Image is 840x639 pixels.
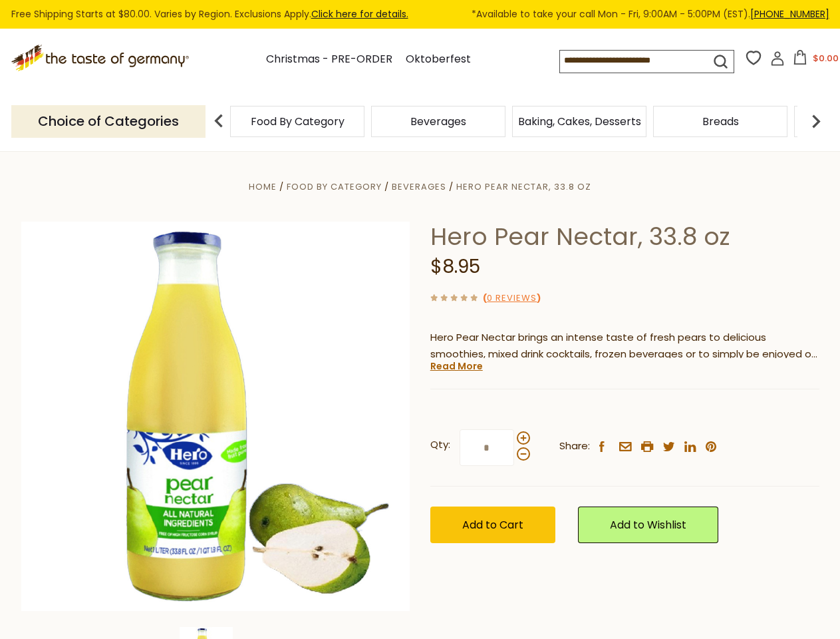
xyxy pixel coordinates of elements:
[518,116,641,126] a: Baking, Cakes, Desserts
[311,7,408,21] a: Click here for details.
[559,438,590,455] span: Share:
[206,108,232,134] img: previous arrow
[430,437,450,453] strong: Qty:
[430,254,480,280] span: $8.95
[487,292,537,306] a: 0 Reviews
[406,51,471,69] a: Oktoberfest
[392,180,446,193] a: Beverages
[287,180,382,193] a: Food By Category
[430,359,483,373] a: Read More
[430,329,819,363] p: Hero Pear Nectar brings an intense taste of fresh pears to delicious smoothies, mixed drink cockt...
[803,108,829,134] img: next arrow
[813,52,839,65] span: $0.00
[249,180,277,193] a: Home
[462,517,523,532] span: Add to Cart
[460,429,514,466] input: Qty:
[472,7,829,22] span: *Available to take your call Mon - Fri, 9:00AM - 5:00PM (EST).
[578,507,718,543] a: Add to Wishlist
[251,116,345,126] a: Food By Category
[483,292,541,304] span: ( )
[11,105,206,138] p: Choice of Categories
[21,222,410,611] img: Hero Pear Nectar, 33.8 oz
[11,7,829,22] div: Free Shipping Starts at $80.00. Varies by Region. Exclusions Apply.
[430,507,555,543] button: Add to Cart
[702,116,739,126] a: Breads
[750,7,829,21] a: [PHONE_NUMBER]
[430,222,819,252] h1: Hero Pear Nectar, 33.8 oz
[456,180,591,193] a: Hero Pear Nectar, 33.8 oz
[410,116,466,126] a: Beverages
[266,51,392,69] a: Christmas - PRE-ORDER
